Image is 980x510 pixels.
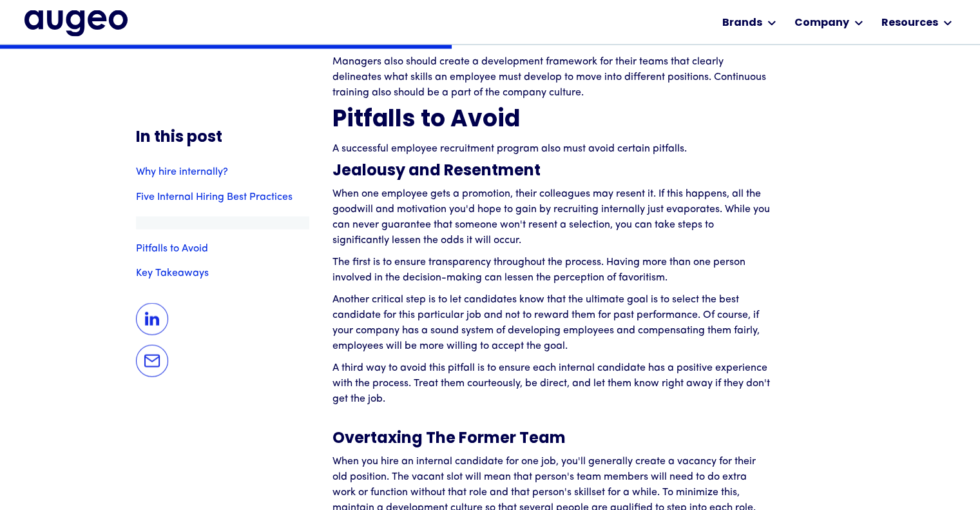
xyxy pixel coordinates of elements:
[794,15,849,31] div: Company
[332,186,771,248] p: When one employee gets a promotion, their colleagues may resent it. If this happens, all the good...
[722,15,762,31] div: Brands
[332,360,771,407] p: A third way to avoid this pitfall is to ensure each internal candidate has a positive experience ...
[332,141,771,157] p: A successful employee recruitment program also must avoid certain pitfalls.
[136,166,309,177] a: Why hire internally?
[24,10,128,36] img: Augeo's full logo in midnight blue.
[332,413,771,447] h3: Overtaxing The Former Team
[136,191,309,202] a: Five Internal Hiring Best Practices
[332,292,771,354] p: Another critical step is to let candidates know that the ultimate goal is to select the best cand...
[24,10,128,36] a: home
[881,15,938,31] div: Resources
[332,163,771,180] h3: Jealousy and Resentment
[332,54,771,101] p: Managers also should create a development framework for their teams that clearly delineates what ...
[332,107,771,135] h2: Pitfalls to Avoid
[332,255,771,286] p: The first is to ensure transparency throughout the process. Having more than one person involved ...
[136,243,309,253] a: Pitfalls to Avoid
[136,268,309,278] a: Key Takeaways
[136,129,309,146] h5: In this post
